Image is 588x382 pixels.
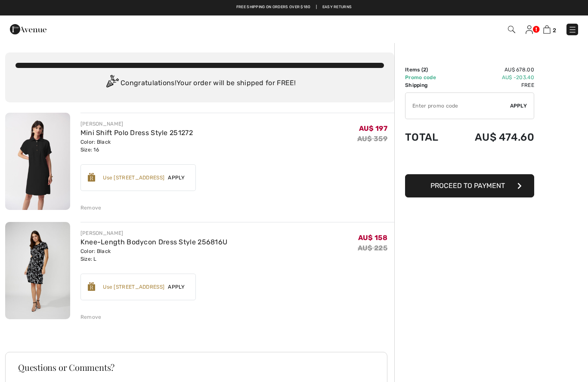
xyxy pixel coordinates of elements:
[103,283,164,291] div: Use [STREET_ADDRESS]
[405,152,534,171] iframe: PayPal
[15,75,384,92] div: Congratulations! Your order will be shipped for FREE!
[88,173,96,182] img: Reward-Logo.svg
[526,25,533,34] img: My Info
[543,25,551,34] img: Shopping Bag
[568,25,577,34] img: Menu
[103,174,164,182] div: Use [STREET_ADDRESS]
[80,238,228,246] a: Knee-Length Bodycon Dress Style 256816U
[430,182,505,190] span: Proceed to Payment
[5,222,70,319] img: Knee-Length Bodycon Dress Style 256816U
[80,138,193,154] div: Color: Black Size: 16
[80,313,102,321] div: Remove
[452,81,534,89] td: Free
[508,26,515,33] img: Search
[88,282,96,291] img: Reward-Logo.svg
[5,113,70,210] img: Mini Shift Polo Dress Style 251272
[164,174,189,182] span: Apply
[164,283,189,291] span: Apply
[316,4,317,10] span: |
[10,21,46,38] img: 1ère Avenue
[80,120,193,128] div: [PERSON_NAME]
[80,129,193,137] a: Mini Shift Polo Dress Style 251272
[236,4,311,10] a: Free shipping on orders over $180
[553,27,556,34] span: 2
[405,81,452,89] td: Shipping
[510,102,527,110] span: Apply
[358,234,387,242] span: AU$ 158
[405,174,534,197] button: Proceed to Payment
[405,123,452,152] td: Total
[359,124,387,132] span: AU$ 197
[405,74,452,81] td: Promo code
[358,244,387,252] s: AU$ 225
[405,66,452,74] td: Items ( )
[80,247,228,263] div: Color: Black Size: L
[80,229,228,237] div: [PERSON_NAME]
[103,75,121,92] img: Congratulation2.svg
[10,25,46,33] a: 1ère Avenue
[452,123,534,152] td: AU$ 474.60
[543,24,556,34] a: 2
[80,204,102,212] div: Remove
[452,66,534,74] td: AU$ 678.00
[357,135,387,143] s: AU$ 359
[322,4,352,10] a: Easy Returns
[405,93,510,119] input: Promo code
[452,74,534,81] td: AU$ -203.40
[18,363,374,372] h3: Questions or Comments?
[423,67,426,73] span: 2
